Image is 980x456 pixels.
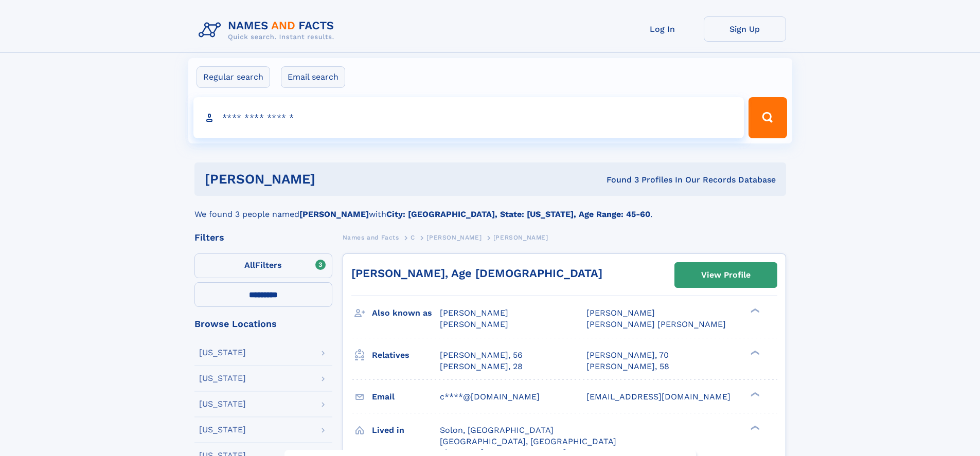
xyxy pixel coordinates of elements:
[197,66,270,88] label: Regular search
[461,174,776,186] div: Found 3 Profiles In Our Records Database
[372,304,440,322] h3: Also known as
[199,349,246,357] div: [US_STATE]
[586,361,669,372] a: [PERSON_NAME], 58
[281,66,345,88] label: Email search
[440,425,554,435] span: Solon, [GEOGRAPHIC_DATA]
[440,319,508,329] span: [PERSON_NAME]
[299,209,369,219] b: [PERSON_NAME]
[372,422,440,439] h3: Lived in
[586,308,655,318] span: [PERSON_NAME]
[704,16,786,42] a: Sign Up
[343,231,399,244] a: Names and Facts
[748,424,760,431] div: ❯
[194,319,332,329] div: Browse Locations
[701,263,751,287] div: View Profile
[675,263,777,287] a: View Profile
[193,97,744,138] input: search input
[426,234,482,241] span: [PERSON_NAME]
[586,319,726,329] span: [PERSON_NAME] [PERSON_NAME]
[586,350,669,361] a: [PERSON_NAME], 70
[372,388,440,406] h3: Email
[440,350,523,361] a: [PERSON_NAME], 56
[194,16,343,44] img: Logo Names and Facts
[440,436,616,446] span: [GEOGRAPHIC_DATA], [GEOGRAPHIC_DATA]
[493,234,548,241] span: [PERSON_NAME]
[372,346,440,364] h3: Relatives
[748,349,760,356] div: ❯
[244,260,255,270] span: All
[749,97,787,138] button: Search Button
[426,231,482,244] a: [PERSON_NAME]
[194,253,332,278] label: Filters
[386,209,650,219] b: City: [GEOGRAPHIC_DATA], State: [US_STATE], Age Range: 45-60
[194,196,786,221] div: We found 3 people named with .
[194,233,332,242] div: Filters
[205,173,461,186] h1: [PERSON_NAME]
[586,392,730,402] span: [EMAIL_ADDRESS][DOMAIN_NAME]
[199,400,246,408] div: [US_STATE]
[199,426,246,434] div: [US_STATE]
[411,231,415,244] a: C
[621,16,704,42] a: Log In
[199,374,246,382] div: [US_STATE]
[748,307,760,314] div: ❯
[411,234,415,241] span: C
[748,391,760,397] div: ❯
[440,308,508,318] span: [PERSON_NAME]
[351,267,602,280] a: [PERSON_NAME], Age [DEMOGRAPHIC_DATA]
[440,361,523,372] a: [PERSON_NAME], 28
